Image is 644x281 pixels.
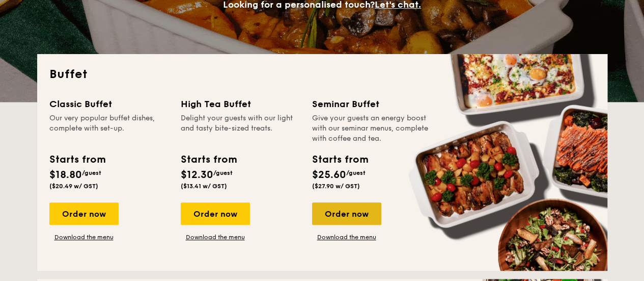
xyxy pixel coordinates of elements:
span: ($13.41 w/ GST) [181,183,227,190]
div: Our very popular buffet dishes, complete with set-up. [49,113,169,144]
span: /guest [213,169,233,176]
div: Classic Buffet [49,97,169,111]
span: /guest [346,169,366,176]
div: Seminar Buffet [312,97,431,111]
span: ($20.49 w/ GST) [49,183,98,190]
div: Starts from [312,152,368,167]
div: Starts from [49,152,105,167]
a: Download the menu [312,233,381,241]
span: ($27.90 w/ GST) [312,183,360,190]
a: Download the menu [181,233,250,241]
div: High Tea Buffet [181,97,300,111]
div: Order now [312,202,381,225]
div: Starts from [181,152,236,167]
a: Download the menu [49,233,119,241]
span: $25.60 [312,169,346,181]
div: Order now [49,202,119,225]
div: Give your guests an energy boost with our seminar menus, complete with coffee and tea. [312,113,431,144]
div: Order now [181,202,250,225]
h2: Buffet [49,66,595,83]
span: /guest [82,169,101,176]
div: Delight your guests with our light and tasty bite-sized treats. [181,113,300,144]
span: $12.30 [181,169,213,181]
span: $18.80 [49,169,82,181]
